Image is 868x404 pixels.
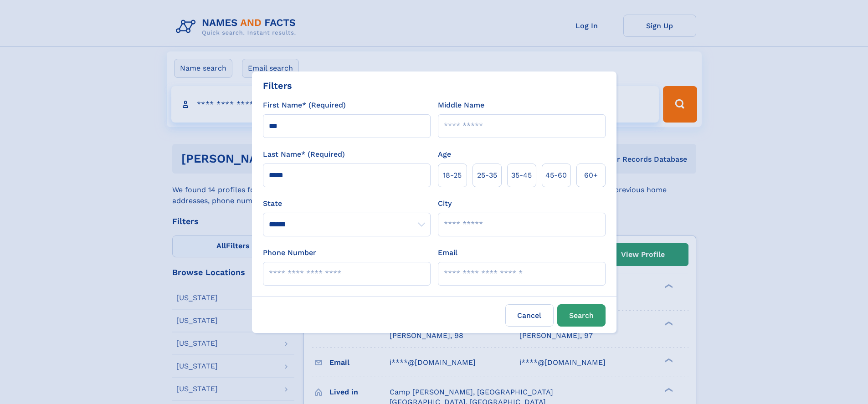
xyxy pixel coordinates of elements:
[477,170,497,181] span: 25‑35
[438,149,451,160] label: Age
[584,170,598,181] span: 60+
[511,170,532,181] span: 35‑45
[263,79,292,92] div: Filters
[438,100,484,111] label: Middle Name
[263,198,431,209] label: State
[505,304,554,327] label: Cancel
[263,100,346,111] label: First Name* (Required)
[545,170,567,181] span: 45‑60
[557,304,606,327] button: Search
[263,247,316,258] label: Phone Number
[438,198,452,209] label: City
[263,149,345,160] label: Last Name* (Required)
[443,170,462,181] span: 18‑25
[438,247,457,258] label: Email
